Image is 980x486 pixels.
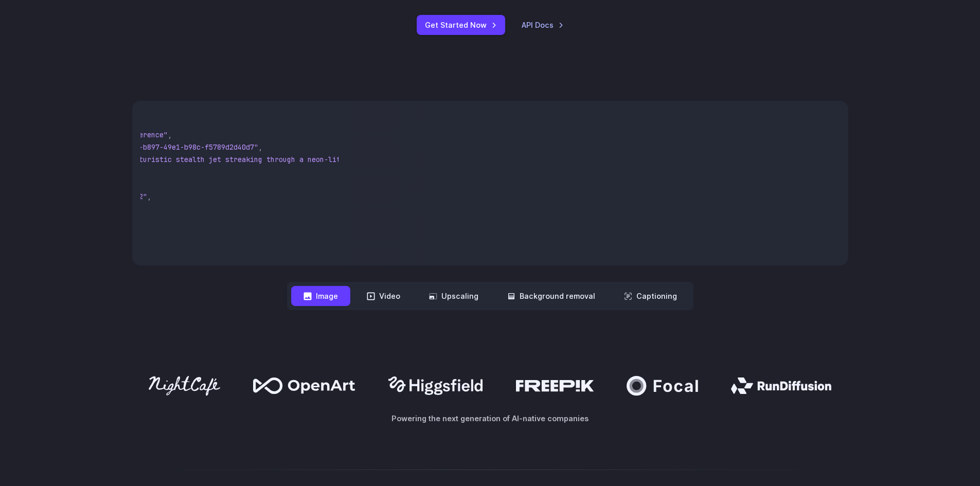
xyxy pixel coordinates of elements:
[495,286,608,306] button: Background removal
[417,286,491,306] button: Upscaling
[102,142,258,152] span: "7f3ebcb6-b897-49e1-b98c-f5789d2d40d7"
[522,19,564,31] a: API Docs
[147,192,151,201] span: ,
[354,286,413,306] button: Video
[417,15,505,35] a: Get Started Now
[168,130,172,139] span: ,
[291,286,350,306] button: Image
[258,142,262,152] span: ,
[612,286,689,306] button: Captioning
[127,155,501,164] span: "Futuristic stealth jet streaking through a neon-lit cityscape with glowing purple exhaust"
[132,412,848,424] p: Powering the next generation of AI-native companies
